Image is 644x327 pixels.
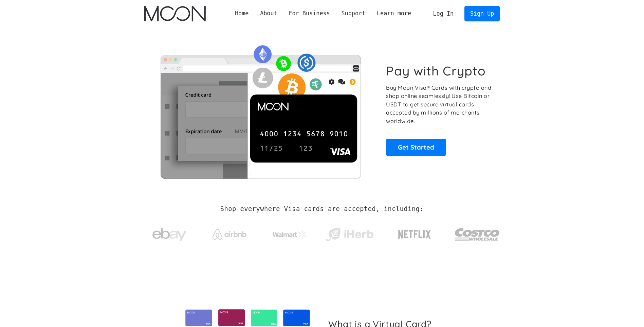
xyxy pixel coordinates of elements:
[324,219,375,247] a: iHerb
[264,224,315,242] a: Walmart
[289,9,330,18] div: For Business
[341,9,365,18] div: Support
[204,222,255,243] a: Airbnb
[455,215,500,251] a: Costco
[144,40,377,178] img: Moon Cards let you spend your crypto anywhere Visa is accepted.
[152,224,186,245] img: ebay
[144,6,206,21] a: home
[371,9,417,18] div: Learn more
[386,63,486,79] h1: Pay with Crypto
[273,230,307,239] img: Walmart
[260,9,277,18] div: About
[283,9,336,18] div: For Business
[144,6,206,21] img: Moon Logo
[384,219,445,246] a: Netflix
[398,226,431,243] img: Netflix
[386,84,492,125] p: Buy Moon Visa® Cards with crypto and shop online seamlessly! Use Bitcoin or USDT to get secure vi...
[386,139,446,156] a: Get Started
[464,6,500,21] a: Sign Up
[213,229,246,240] img: Airbnb
[220,205,424,213] h2: Shop everywhere Visa cards are accepted, including:
[427,6,459,21] a: Log In
[336,9,371,18] div: Support
[254,9,283,18] div: About
[455,222,500,247] img: Costco
[229,9,254,18] a: Home
[377,9,411,18] div: Learn more
[324,226,375,243] img: iHerb
[144,217,195,249] a: ebay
